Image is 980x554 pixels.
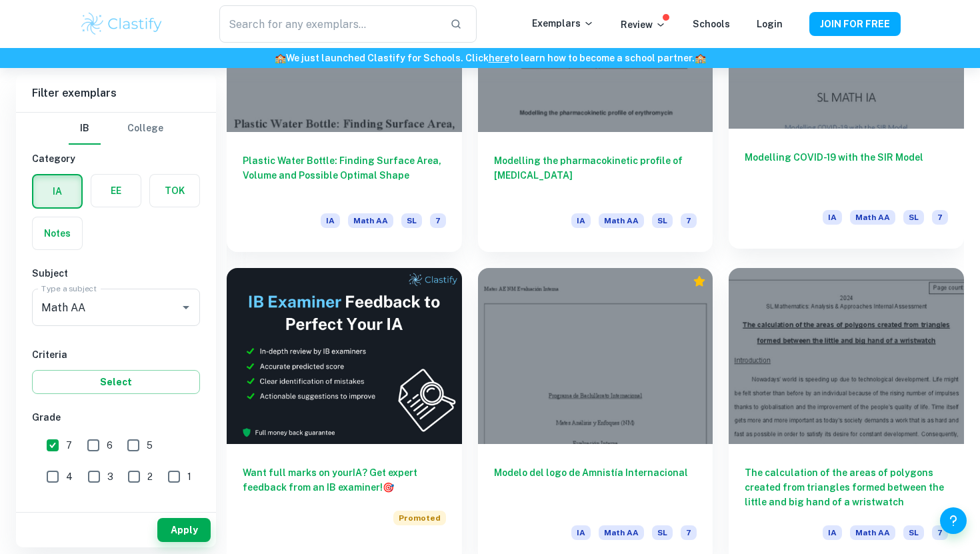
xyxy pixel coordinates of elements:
span: Math AA [599,525,644,540]
p: Review [621,17,666,32]
span: 4 [66,469,73,484]
span: 🎯 [383,482,394,493]
img: Thumbnail [227,268,462,444]
span: 7 [430,213,446,228]
span: SL [903,525,924,540]
span: IA [823,210,842,225]
span: 2 [147,469,153,484]
span: SL [401,213,422,228]
button: College [127,113,163,145]
h6: We just launched Clastify for Schools. Click to learn how to become a school partner. [3,51,977,65]
button: IA [33,175,81,207]
span: SL [652,525,673,540]
span: SL [903,210,924,225]
img: Clastify logo [79,11,164,37]
span: 7 [681,213,697,228]
button: Open [177,298,195,317]
label: Type a subject [41,283,97,294]
span: 🏫 [695,53,706,63]
h6: Modelling the pharmacokinetic profile of [MEDICAL_DATA] [494,153,697,197]
button: TOK [150,175,199,207]
button: EE [91,175,141,207]
span: 7 [681,525,697,540]
span: IA [823,525,842,540]
span: Math AA [348,213,393,228]
a: Login [757,19,783,29]
span: 7 [932,525,948,540]
h6: Level [32,506,200,521]
span: IA [321,213,340,228]
span: Math AA [850,210,895,225]
span: IA [571,525,591,540]
h6: Modelling COVID-19 with the SIR Model [745,150,948,194]
h6: Criteria [32,347,200,362]
span: 5 [147,438,153,453]
span: 7 [932,210,948,225]
span: 6 [107,438,113,453]
span: 🏫 [275,53,286,63]
button: Apply [157,518,211,542]
h6: Category [32,151,200,166]
span: Math AA [850,525,895,540]
span: 1 [187,469,191,484]
span: SL [652,213,673,228]
span: 7 [66,438,72,453]
h6: The calculation of the areas of polygons created from triangles formed between the little and big... [745,465,948,509]
span: Promoted [393,511,446,525]
input: Search for any exemplars... [219,5,439,43]
span: IA [571,213,591,228]
button: IB [69,113,101,145]
div: Premium [693,275,706,288]
h6: Plastic Water Bottle: Finding Surface Area, Volume and Possible Optimal Shape [243,153,446,197]
p: Exemplars [532,16,594,31]
h6: Subject [32,266,200,281]
div: Filter type choice [69,113,163,145]
h6: Want full marks on your IA ? Get expert feedback from an IB examiner! [243,465,446,495]
h6: Modelo del logo de Amnistía Internacional [494,465,697,509]
h6: Filter exemplars [16,75,216,112]
button: Notes [33,217,82,249]
h6: Grade [32,410,200,425]
button: Help and Feedback [940,507,967,534]
a: Schools [693,19,730,29]
button: Select [32,370,200,394]
span: Math AA [599,213,644,228]
a: here [489,53,509,63]
button: JOIN FOR FREE [809,12,901,36]
span: 3 [107,469,113,484]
